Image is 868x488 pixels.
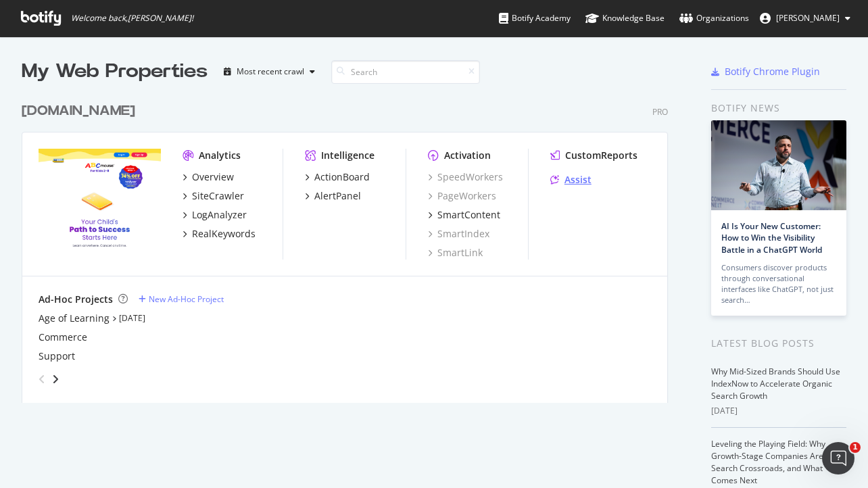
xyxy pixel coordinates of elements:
a: SpeedWorkers [428,170,503,184]
button: Most recent crawl [218,61,320,82]
div: LogAnalyzer [192,208,247,222]
a: Commerce [39,331,87,344]
div: Pro [652,106,668,118]
div: Assist [564,173,592,187]
a: Support [39,349,75,363]
div: Botify Chrome Plugin [725,65,820,78]
div: Intelligence [321,149,375,162]
div: Analytics [199,149,241,162]
div: Consumers discover products through conversational interfaces like ChatGPT, not just search… [721,262,836,306]
div: angle-left [33,368,51,390]
a: [DATE] [119,312,145,324]
a: AlertPanel [305,189,361,203]
a: Overview [183,170,234,184]
button: [PERSON_NAME] [749,7,861,29]
div: Knowledge Base [585,11,665,25]
div: Botify Academy [499,11,571,25]
div: Ad-Hoc Projects [39,293,113,306]
div: Organizations [679,11,749,25]
a: SmartLink [428,246,483,260]
span: Welcome back, [PERSON_NAME] ! [71,13,193,24]
a: ActionBoard [305,170,370,184]
div: Activation [444,149,491,162]
iframe: Intercom live chat [822,442,854,474]
div: RealKeywords [192,227,256,241]
div: [DOMAIN_NAME] [22,101,135,121]
div: [DATE] [711,405,846,417]
div: CustomReports [565,149,637,162]
a: AI Is Your New Customer: How to Win the Visibility Battle in a ChatGPT World [721,220,822,255]
a: New Ad-Hoc Project [139,293,224,305]
div: ActionBoard [314,170,370,184]
a: PageWorkers [428,189,496,203]
a: SmartContent [428,208,500,222]
a: CustomReports [550,149,637,162]
a: SmartIndex [428,227,489,241]
a: Leveling the Playing Field: Why Growth-Stage Companies Are at a Search Crossroads, and What Comes... [711,438,840,486]
a: Botify Chrome Plugin [711,65,820,78]
div: My Web Properties [22,58,208,85]
a: Age of Learning [39,312,110,325]
input: Search [331,60,480,84]
a: LogAnalyzer [183,208,247,222]
div: Overview [192,170,234,184]
span: Liz Russell [776,12,840,24]
a: [DOMAIN_NAME] [22,101,141,121]
div: angle-right [51,372,60,386]
div: Most recent crawl [237,68,304,76]
a: Why Mid-Sized Brands Should Use IndexNow to Accelerate Organic Search Growth [711,366,840,401]
a: RealKeywords [183,227,256,241]
div: Botify news [711,101,846,116]
img: www.abcmouse.com [39,149,161,247]
div: SmartContent [437,208,500,222]
a: Assist [550,173,592,187]
a: SiteCrawler [183,189,244,203]
div: SiteCrawler [192,189,244,203]
div: Latest Blog Posts [711,336,846,351]
img: AI Is Your New Customer: How to Win the Visibility Battle in a ChatGPT World [711,120,846,210]
div: AlertPanel [314,189,361,203]
div: grid [22,85,679,403]
span: 1 [850,442,861,453]
div: New Ad-Hoc Project [149,293,224,305]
